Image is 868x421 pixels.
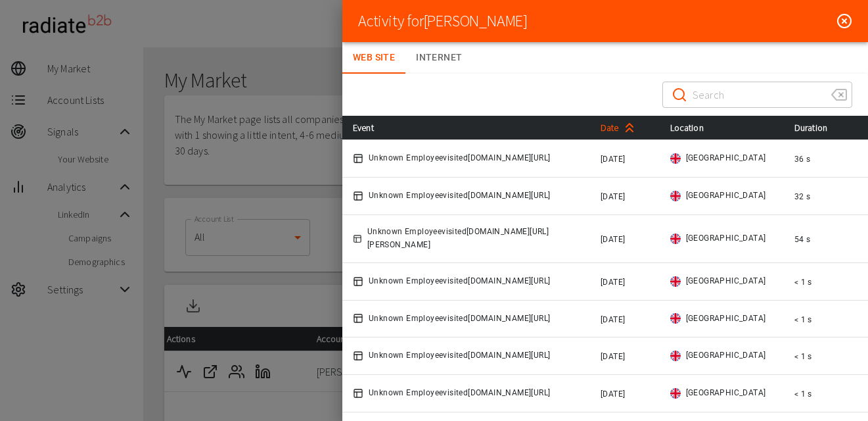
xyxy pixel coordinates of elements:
span: [GEOGRAPHIC_DATA] [686,349,766,362]
span: < 1 s [794,315,812,324]
div: Duration [794,120,857,136]
div: Account Tabs [342,42,472,74]
span: [DATE] [601,315,625,324]
div: Date [601,120,649,136]
span: Unknown Employee visited [DOMAIN_NAME][URL] [369,349,550,362]
input: Search [693,76,821,113]
span: < 1 s [794,352,812,361]
img: gb [670,153,681,164]
span: Unknown Employee visited [DOMAIN_NAME][URL] [369,275,550,288]
span: Unknown Employee visited [DOMAIN_NAME][URL] [369,152,550,165]
span: [DATE] [601,278,625,287]
span: Date [601,120,640,136]
div: Event [353,120,580,136]
button: Web Site [342,42,405,74]
span: Duration [794,120,848,136]
span: [DATE] [601,235,625,244]
img: gb [670,276,681,287]
span: < 1 s [794,389,812,399]
span: [GEOGRAPHIC_DATA] [686,189,766,203]
img: gb [670,191,681,201]
span: Event [353,120,395,136]
span: [GEOGRAPHIC_DATA] [686,312,766,326]
span: [GEOGRAPHIC_DATA] [686,152,766,165]
span: [GEOGRAPHIC_DATA] [686,275,766,288]
span: [DATE] [601,192,625,201]
span: [GEOGRAPHIC_DATA] [686,232,766,245]
span: Unknown Employee visited [DOMAIN_NAME][URL] [369,312,550,326]
span: [DATE] [601,389,625,399]
span: 54 s [794,235,811,244]
img: gb [670,351,681,361]
button: Internet [405,42,472,74]
div: Location [670,120,773,136]
img: gb [670,313,681,324]
span: Unknown Employee visited [DOMAIN_NAME][URL][PERSON_NAME] [367,226,580,252]
h2: Activity for [PERSON_NAME] [358,12,528,31]
span: [DATE] [601,352,625,361]
span: 36 s [794,155,811,164]
span: < 1 s [794,278,812,287]
span: Unknown Employee visited [DOMAIN_NAME][URL] [369,387,550,400]
span: Unknown Employee visited [DOMAIN_NAME][URL] [369,189,550,203]
span: 32 s [794,192,811,201]
img: gb [670,234,681,244]
svg: Search [672,87,687,103]
span: [GEOGRAPHIC_DATA] [686,387,766,400]
img: gb [670,388,681,399]
span: [DATE] [601,155,625,164]
span: Location [670,120,725,136]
